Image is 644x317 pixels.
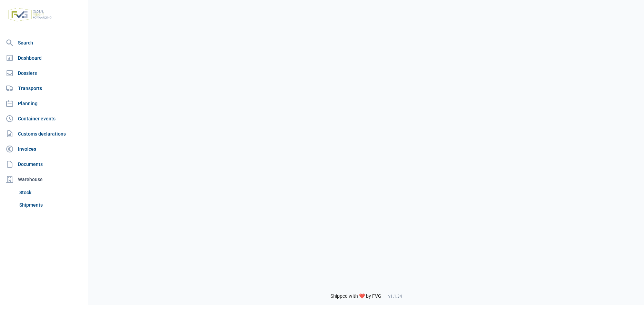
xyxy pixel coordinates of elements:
[3,66,85,80] a: Dossiers
[3,142,85,156] a: Invoices
[384,293,386,299] span: -
[3,127,85,141] a: Customs declarations
[17,186,85,199] a: Stock
[3,157,85,171] a: Documents
[3,172,85,186] div: Warehouse
[330,293,381,299] span: Shipped with ❤️ by FVG
[388,294,402,299] span: v1.1.34
[3,51,85,65] a: Dashboard
[6,5,54,24] img: FVG - Global freight forwarding
[3,81,85,95] a: Transports
[17,199,85,211] a: Shipments
[3,36,85,50] a: Search
[3,112,85,126] a: Container events
[3,97,85,110] a: Planning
